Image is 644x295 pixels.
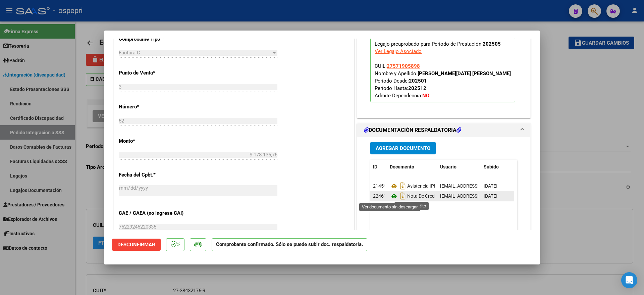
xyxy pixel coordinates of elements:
[422,93,429,99] strong: NO
[112,239,161,251] button: Desconfirmar
[373,193,386,199] span: 22467
[119,35,188,43] p: Comprobante Tipo *
[375,48,422,55] div: Ver Legajo Asociado
[483,41,501,47] strong: 202505
[375,63,511,99] span: CUIL: Nombre y Apellido: Período Desde: Período Hasta: Admite Dependencia:
[440,193,554,199] span: [EMAIL_ADDRESS][DOMAIN_NAME] - [PERSON_NAME]
[357,124,530,137] mat-expansion-panel-header: DOCUMENTACIÓN RESPALDATORIA
[373,183,386,189] span: 21459
[408,85,426,91] strong: 202512
[119,137,188,145] p: Monto
[621,272,637,288] div: Open Intercom Messenger
[387,160,437,174] datatable-header-cell: Documento
[373,164,377,169] span: ID
[370,160,387,174] datatable-header-cell: ID
[119,171,188,179] p: Fecha del Cpbt.
[398,181,407,191] i: Descargar documento
[484,183,497,189] span: [DATE]
[484,193,497,199] span: [DATE]
[437,160,481,174] datatable-header-cell: Usuario
[409,78,427,84] strong: 202501
[357,137,530,276] div: DOCUMENTACIÓN RESPALDATORIA
[376,145,430,151] span: Agregar Documento
[390,164,414,169] span: Documento
[370,142,436,154] button: Agregar Documento
[119,209,188,217] p: CAE / CAEA (no ingrese CAI)
[398,191,407,201] i: Descargar documento
[387,63,420,69] span: 27571905898
[119,103,188,111] p: Número
[364,126,461,134] h1: DOCUMENTACIÓN RESPALDATORIA
[119,50,140,56] span: Factura C
[370,38,515,102] p: Legajo preaprobado para Período de Prestación:
[481,160,515,174] datatable-header-cell: Subido
[390,194,440,199] span: Nota De Crédito
[117,242,155,248] span: Desconfirmar
[440,164,457,169] span: Usuario
[440,183,554,189] span: [EMAIL_ADDRESS][DOMAIN_NAME] - [PERSON_NAME]
[418,70,511,77] strong: [PERSON_NAME][DATE] [PERSON_NAME]
[212,238,367,251] p: Comprobante confirmado. Sólo se puede subir doc. respaldatoria.
[390,184,479,189] span: Asistencia [PERSON_NAME][DATE]
[119,69,188,77] p: Punto de Venta
[484,164,499,169] span: Subido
